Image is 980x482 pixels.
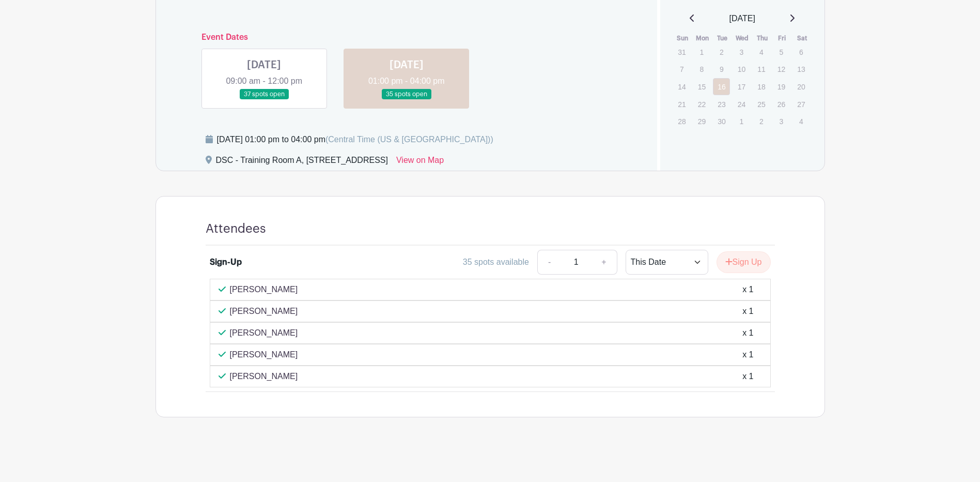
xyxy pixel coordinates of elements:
[753,96,770,112] p: 25
[773,96,790,112] p: 26
[396,154,444,171] a: View on Map
[729,12,755,25] span: [DATE]
[773,79,790,95] p: 19
[673,113,690,129] p: 28
[733,96,750,112] p: 24
[693,113,710,129] p: 29
[742,370,753,383] div: x 1
[230,327,298,339] p: [PERSON_NAME]
[733,33,753,43] th: Wed
[717,251,771,273] button: Sign Up
[693,96,710,112] p: 22
[773,44,790,60] p: 5
[216,154,388,171] div: DSC - Training Room A, [STREET_ADDRESS]
[693,44,710,60] p: 1
[693,33,713,43] th: Mon
[230,283,298,296] p: [PERSON_NAME]
[773,113,790,129] p: 3
[325,135,493,144] span: (Central Time (US & [GEOGRAPHIC_DATA]))
[673,79,690,95] p: 14
[230,349,298,361] p: [PERSON_NAME]
[752,33,772,43] th: Thu
[713,78,730,95] a: 16
[753,79,770,95] p: 18
[591,250,617,275] a: +
[537,250,561,275] a: -
[673,44,690,60] p: 31
[733,79,750,95] p: 17
[742,349,753,361] div: x 1
[673,61,690,77] p: 7
[733,113,750,129] p: 1
[753,44,770,60] p: 4
[693,61,710,77] p: 8
[773,61,790,77] p: 12
[742,283,753,296] div: x 1
[733,61,750,77] p: 10
[792,79,810,95] p: 20
[742,327,753,339] div: x 1
[772,33,792,43] th: Fri
[792,33,812,43] th: Sat
[713,113,730,129] p: 30
[206,221,266,236] h4: Attendees
[693,79,710,95] p: 15
[713,44,730,60] p: 2
[792,96,810,112] p: 27
[742,305,753,318] div: x 1
[712,33,733,43] th: Tue
[230,305,298,318] p: [PERSON_NAME]
[230,370,298,383] p: [PERSON_NAME]
[210,256,242,268] div: Sign-Up
[673,33,693,43] th: Sun
[753,61,770,77] p: 11
[792,113,810,129] p: 4
[713,61,730,77] p: 9
[792,61,810,77] p: 13
[713,96,730,112] p: 23
[193,33,620,42] h6: Event Dates
[733,44,750,60] p: 3
[463,256,529,268] div: 35 spots available
[673,96,690,112] p: 21
[753,113,770,129] p: 2
[217,133,493,146] div: [DATE] 01:00 pm to 04:00 pm
[792,44,810,60] p: 6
